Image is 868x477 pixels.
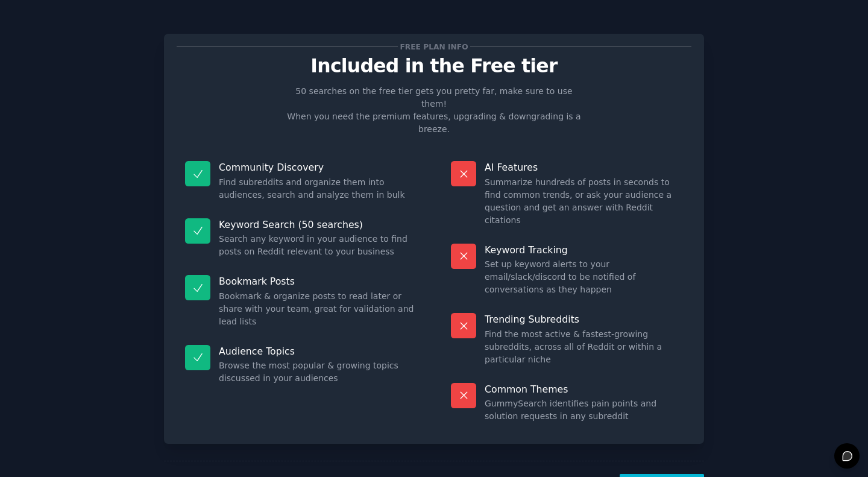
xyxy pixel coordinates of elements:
p: AI Features [485,161,683,174]
dd: Find the most active & fastest-growing subreddits, across all of Reddit or within a particular niche [485,328,683,366]
dd: Browse the most popular & growing topics discussed in your audiences [219,359,417,385]
dd: Set up keyword alerts to your email/slack/discord to be notified of conversations as they happen [485,258,683,296]
dd: Find subreddits and organize them into audiences, search and analyze them in bulk [219,176,417,201]
p: Keyword Tracking [485,244,683,256]
p: 50 searches on the free tier gets you pretty far, make sure to use them! When you need the premiu... [282,85,586,136]
dd: Summarize hundreds of posts in seconds to find common trends, or ask your audience a question and... [485,176,683,227]
p: Audience Topics [219,345,417,358]
dd: Bookmark & organize posts to read later or share with your team, great for validation and lead lists [219,290,417,328]
p: Bookmark Posts [219,275,417,288]
dd: Search any keyword in your audience to find posts on Reddit relevant to your business [219,233,417,258]
span: Free plan info [398,40,470,53]
p: Included in the Free tier [177,55,691,77]
dd: GummySearch identifies pain points and solution requests in any subreddit [485,397,683,423]
p: Keyword Search (50 searches) [219,218,417,231]
p: Trending Subreddits [485,313,683,326]
p: Common Themes [485,383,683,396]
p: Community Discovery [219,161,417,174]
